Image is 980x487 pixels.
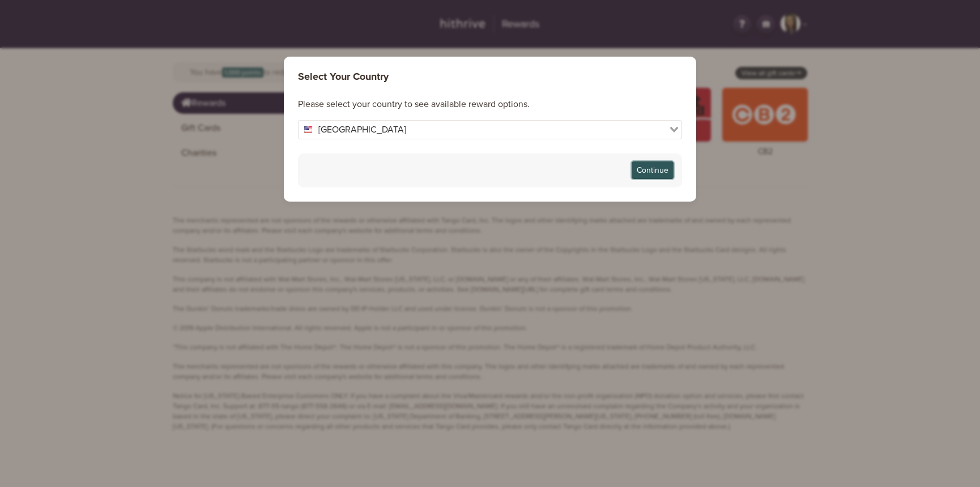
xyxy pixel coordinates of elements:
span: [GEOGRAPHIC_DATA] [313,123,406,136]
div: Search for option [298,120,682,139]
input: Search for option [410,123,667,136]
span: Help [26,8,49,18]
h2: Select Your Country [298,71,682,83]
p: Please select your country to see available reward options. [298,97,682,111]
button: Continue [632,161,674,179]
